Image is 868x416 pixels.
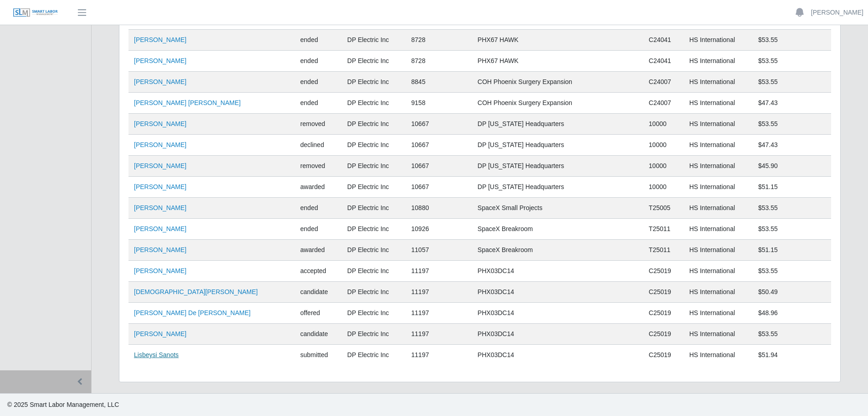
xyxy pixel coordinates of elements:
[342,345,406,366] td: DP Electric Inc
[753,303,831,324] td: $48.96
[406,156,473,177] td: 10667
[684,177,753,198] td: HS International
[295,135,342,156] td: declined
[295,261,342,282] td: accepted
[406,72,473,93] td: 8845
[295,324,342,345] td: candidate
[472,345,643,366] td: PHX03DC14
[472,219,643,240] td: SpaceX Breakroom
[134,183,186,190] a: [PERSON_NAME]
[342,135,406,156] td: DP Electric Inc
[342,177,406,198] td: DP Electric Inc
[684,156,753,177] td: HS International
[753,135,831,156] td: $47.43
[406,135,473,156] td: 10667
[643,93,684,114] td: C24007
[134,309,251,316] a: [PERSON_NAME] De [PERSON_NAME]
[342,93,406,114] td: DP Electric Inc
[134,288,258,295] a: [DEMOGRAPHIC_DATA][PERSON_NAME]
[643,135,684,156] td: 10000
[811,8,863,17] a: [PERSON_NAME]
[134,162,186,169] a: [PERSON_NAME]
[472,114,643,135] td: DP [US_STATE] Headquarters
[684,261,753,282] td: HS International
[295,303,342,324] td: offered
[7,401,119,408] span: © 2025 Smart Labor Management, LLC
[406,177,473,198] td: 10667
[472,156,643,177] td: DP [US_STATE] Headquarters
[472,72,643,93] td: COH Phoenix Surgery Expansion
[643,51,684,72] td: C24041
[684,30,753,51] td: HS International
[684,114,753,135] td: HS International
[342,303,406,324] td: DP Electric Inc
[406,93,473,114] td: 9158
[684,72,753,93] td: HS International
[472,135,643,156] td: DP [US_STATE] Headquarters
[342,324,406,345] td: DP Electric Inc
[684,198,753,219] td: HS International
[342,198,406,219] td: DP Electric Inc
[643,156,684,177] td: 10000
[643,198,684,219] td: T25005
[753,198,831,219] td: $53.55
[295,198,342,219] td: ended
[753,93,831,114] td: $47.43
[753,345,831,366] td: $51.94
[295,72,342,93] td: ended
[406,51,473,72] td: 8728
[406,30,473,51] td: 8728
[342,30,406,51] td: DP Electric Inc
[295,240,342,261] td: awarded
[134,204,186,211] a: [PERSON_NAME]
[342,51,406,72] td: DP Electric Inc
[134,330,186,337] a: [PERSON_NAME]
[643,282,684,303] td: C25019
[472,303,643,324] td: PHX03DC14
[643,345,684,366] td: C25019
[643,240,684,261] td: T25011
[406,282,473,303] td: 11197
[134,246,186,253] a: [PERSON_NAME]
[406,303,473,324] td: 11197
[643,72,684,93] td: C24007
[134,36,186,43] a: [PERSON_NAME]
[295,219,342,240] td: ended
[342,156,406,177] td: DP Electric Inc
[134,267,186,274] a: [PERSON_NAME]
[753,261,831,282] td: $53.55
[753,219,831,240] td: $53.55
[295,114,342,135] td: removed
[684,93,753,114] td: HS International
[643,303,684,324] td: C25019
[295,93,342,114] td: ended
[643,324,684,345] td: C25019
[684,51,753,72] td: HS International
[406,261,473,282] td: 11197
[472,51,643,72] td: PHX67 HAWK
[13,8,58,18] img: SLM Logo
[472,198,643,219] td: SpaceX Small Projects
[472,93,643,114] td: COH Phoenix Surgery Expansion
[472,324,643,345] td: PHX03DC14
[406,219,473,240] td: 10926
[342,72,406,93] td: DP Electric Inc
[643,30,684,51] td: C24041
[472,282,643,303] td: PHX03DC14
[134,351,179,358] a: Lisbeysi Sanots
[134,99,241,106] a: [PERSON_NAME] [PERSON_NAME]
[753,240,831,261] td: $51.15
[134,225,186,232] a: [PERSON_NAME]
[295,30,342,51] td: ended
[684,345,753,366] td: HS International
[684,282,753,303] td: HS International
[753,51,831,72] td: $53.55
[406,114,473,135] td: 10667
[753,177,831,198] td: $51.15
[643,177,684,198] td: 10000
[684,324,753,345] td: HS International
[753,282,831,303] td: $50.49
[472,261,643,282] td: PHX03DC14
[472,177,643,198] td: DP [US_STATE] Headquarters
[342,282,406,303] td: DP Electric Inc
